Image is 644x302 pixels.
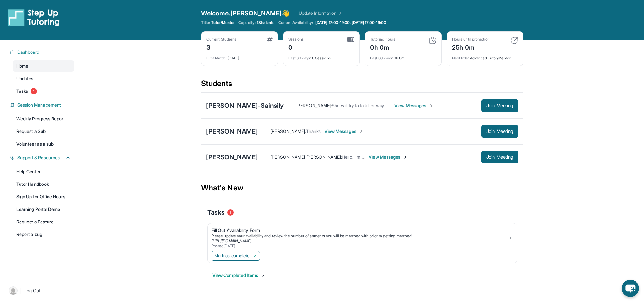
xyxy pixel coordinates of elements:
[212,233,508,239] div: Please update your availability and review the number of students you will be matched with prior ...
[206,127,258,136] div: [PERSON_NAME]
[429,103,434,108] img: Chevron-Right
[370,37,395,42] div: Tutoring hours
[13,60,74,72] a: Home
[16,75,34,82] span: Updates
[211,20,234,25] span: Tutor/Mentor
[15,155,71,161] button: Support & Resources
[252,253,257,258] img: Mark as complete
[24,288,41,294] span: Log Out
[278,20,313,25] span: Current Availability:
[13,138,74,150] a: Volunteer as a sub
[13,191,74,202] a: Sign Up for Office Hours
[359,129,364,134] img: Chevron-Right
[206,153,258,162] div: [PERSON_NAME]
[486,104,513,107] span: Join Meeting
[314,20,387,25] a: [DATE] 17:00-19:00, [DATE] 17:00-19:00
[486,129,513,133] span: Join Meeting
[267,37,273,42] img: card
[452,42,490,52] div: 25h 0m
[9,286,18,295] img: user-img
[206,52,273,61] div: [DATE]
[13,166,74,177] a: Help Center
[325,128,364,135] span: View Messages
[212,239,251,243] a: [URL][DOMAIN_NAME]
[288,37,304,42] div: Sessions
[15,49,71,55] button: Dashboard
[227,209,234,216] span: 1
[207,208,225,217] span: Tasks
[20,287,22,294] span: |
[13,229,74,240] a: Report a bug
[257,20,274,25] span: 1 Students
[481,125,518,138] button: Join Meeting
[8,9,60,26] img: logo
[212,272,266,278] button: View Completed Items
[370,56,393,60] span: Last 30 days :
[452,37,490,42] div: Hours until promotion
[288,52,354,61] div: 0 Sessions
[13,178,74,190] a: Tutor Handbook
[452,52,518,61] div: Advanced Tutor/Mentor
[486,155,513,159] span: Join Meeting
[6,284,74,298] a: |Log Out
[481,99,518,112] button: Join Meeting
[429,37,436,44] img: card
[288,42,304,52] div: 0
[270,129,306,134] span: [PERSON_NAME] :
[201,20,210,25] span: Title:
[13,216,74,228] a: Request a Feature
[17,49,40,55] span: Dashboard
[16,88,28,94] span: Tasks
[212,244,508,249] div: Posted [DATE]
[370,42,395,52] div: 0h 0m
[13,126,74,137] a: Request a Sub
[212,251,260,261] button: Mark as complete
[214,253,250,259] span: Mark as complete
[336,10,343,16] img: Chevron Right
[13,85,74,97] a: Tasks1
[511,37,518,44] img: card
[403,155,408,160] img: Chevron-Right
[208,223,517,250] a: Fill Out Availability FormPlease update your availability and review the number of students you w...
[17,102,61,108] span: Session Management
[370,52,436,61] div: 0h 0m
[306,129,320,134] span: Thanks
[288,56,311,60] span: Last 30 days :
[206,42,236,52] div: 3
[206,37,236,42] div: Current Students
[299,10,343,16] a: Update Information
[201,174,523,202] div: What's New
[622,280,639,297] button: chat-button
[270,154,342,160] span: [PERSON_NAME] [PERSON_NAME] :
[332,103,572,108] span: She will try to talk her way out of work, which is OK for building rapport , but not when it's ti...
[369,154,408,160] span: View Messages
[315,20,386,25] span: [DATE] 17:00-19:00, [DATE] 17:00-19:00
[212,227,508,233] div: Fill Out Availability Form
[201,79,523,92] div: Students
[238,20,256,25] span: Capacity:
[13,73,74,84] a: Updates
[394,102,434,109] span: View Messages
[452,56,469,60] span: Next title :
[206,56,227,60] span: First Match :
[481,151,518,163] button: Join Meeting
[13,204,74,215] a: Learning Portal Demo
[17,155,60,161] span: Support & Resources
[15,102,71,108] button: Session Management
[296,103,332,108] span: [PERSON_NAME] :
[347,37,354,42] img: card
[16,63,28,69] span: Home
[13,113,74,124] a: Weekly Progress Report
[201,9,290,18] span: Welcome, [PERSON_NAME] 👋
[206,101,284,110] div: [PERSON_NAME]-Sainsily
[31,88,37,94] span: 1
